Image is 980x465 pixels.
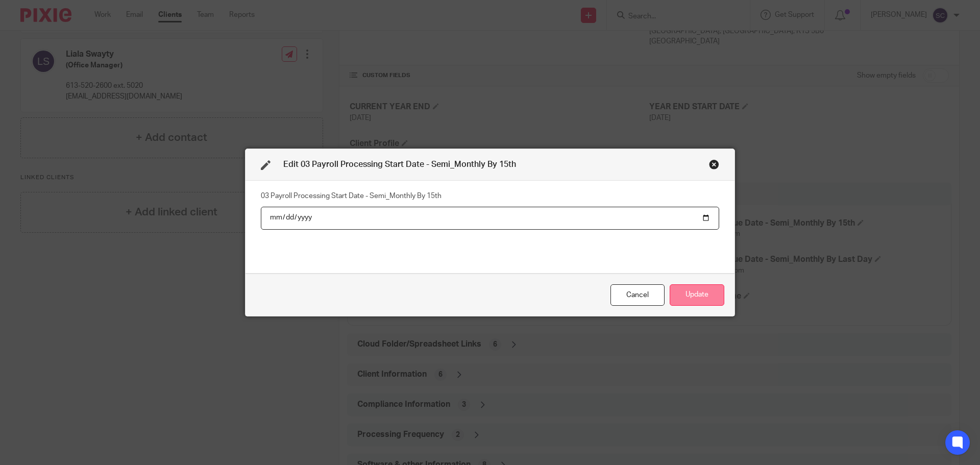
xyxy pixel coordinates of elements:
input: YYYY-MM-DD [261,207,719,230]
span: Edit 03 Payroll Processing Start Date - Semi_Monthly By 15th [283,160,516,168]
div: Close this dialog window [709,159,719,169]
div: Close this dialog window [610,284,665,306]
button: Update [670,284,724,306]
label: 03 Payroll Processing Start Date - Semi_Monthly By 15th [261,191,442,201]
